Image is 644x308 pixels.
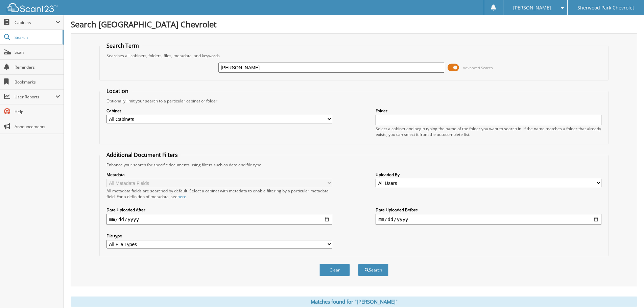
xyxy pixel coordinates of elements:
[319,264,350,276] button: Clear
[71,19,637,30] h1: Search [GEOGRAPHIC_DATA] Chevrolet
[513,6,551,10] span: [PERSON_NAME]
[376,214,601,225] input: end
[7,3,57,12] img: scan123-logo-white.svg
[71,297,637,307] div: Matches found for "[PERSON_NAME]"
[577,6,634,10] span: Sherwood Park Chevrolet
[106,172,332,177] label: Metadata
[376,126,601,137] div: Select a cabinet and begin typing the name of the folder you want to search in. If the name match...
[15,49,60,55] span: Scan
[15,79,60,85] span: Bookmarks
[103,53,605,58] div: Searches all cabinets, folders, files, metadata, and keywords
[106,214,332,225] input: start
[103,42,142,49] legend: Search Term
[106,207,332,213] label: Date Uploaded After
[376,108,601,114] label: Folder
[103,98,605,104] div: Optionally limit your search to a particular cabinet or folder
[103,87,132,95] legend: Location
[15,124,60,129] span: Announcements
[15,94,55,100] span: User Reports
[106,188,332,199] div: All metadata fields are searched by default. Select a cabinet with metadata to enable filtering b...
[15,34,59,40] span: Search
[15,109,60,115] span: Help
[103,162,605,168] div: Enhance your search for specific documents using filters such as date and file type.
[463,65,493,70] span: Advanced Search
[376,207,601,213] label: Date Uploaded Before
[15,20,55,25] span: Cabinets
[358,264,388,276] button: Search
[103,151,181,159] legend: Additional Document Filters
[177,194,186,199] a: here
[106,108,332,114] label: Cabinet
[15,64,60,70] span: Reminders
[376,172,601,177] label: Uploaded By
[106,233,332,239] label: File type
